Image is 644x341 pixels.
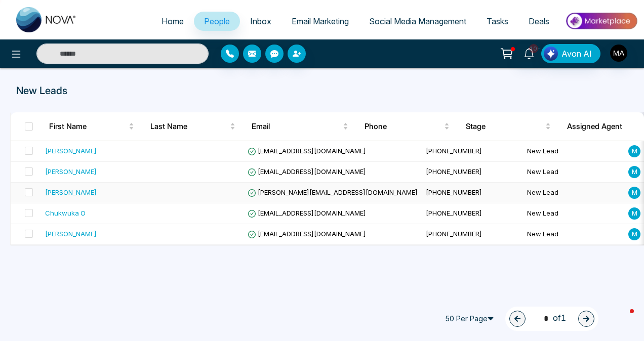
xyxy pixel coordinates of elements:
[538,312,566,325] span: of 1
[610,307,634,331] iframe: Intercom live chat
[523,183,624,203] td: New Lead
[204,16,230,26] span: People
[426,209,482,217] span: [PHONE_NUMBER]
[142,112,244,141] th: Last Name
[248,188,418,196] span: [PERSON_NAME][EMAIL_ADDRESS][DOMAIN_NAME]
[244,112,356,141] th: Email
[162,16,184,26] span: Home
[628,207,640,220] span: M
[426,147,482,155] span: [PHONE_NUMBER]
[16,83,628,98] p: New Leads
[426,230,482,238] span: [PHONE_NUMBER]
[356,112,458,141] th: Phone
[45,208,86,218] div: Chukwuka O
[466,120,543,133] span: Stage
[610,45,627,62] img: User Avatar
[523,203,624,224] td: New Lead
[16,7,77,32] img: Nova CRM Logo
[523,224,624,245] td: New Lead
[252,120,341,133] span: Email
[359,12,476,31] a: Social Media Management
[281,12,359,31] a: Email Marketing
[150,120,228,133] span: Last Name
[194,12,240,31] a: People
[517,44,541,62] a: 10+
[151,12,194,31] a: Home
[565,10,638,32] img: Market-place.gif
[248,167,366,176] span: [EMAIL_ADDRESS][DOMAIN_NAME]
[240,12,281,31] a: Inbox
[561,48,592,60] span: Avon AI
[541,44,600,63] button: Avon AI
[45,187,97,197] div: [PERSON_NAME]
[426,167,482,176] span: [PHONE_NUMBER]
[628,228,640,240] span: M
[365,120,442,133] span: Phone
[292,16,349,26] span: Email Marketing
[518,12,559,31] a: Deals
[41,112,142,141] th: First Name
[369,16,466,26] span: Social Media Management
[45,166,97,177] div: [PERSON_NAME]
[628,145,640,157] span: M
[45,229,97,239] div: [PERSON_NAME]
[248,147,366,155] span: [EMAIL_ADDRESS][DOMAIN_NAME]
[487,16,508,26] span: Tasks
[49,120,127,133] span: First Name
[426,188,482,196] span: [PHONE_NUMBER]
[544,47,558,61] img: Lead Flow
[529,16,549,26] span: Deals
[523,141,624,162] td: New Lead
[440,311,501,327] span: 50 Per Page
[45,146,97,156] div: [PERSON_NAME]
[523,162,624,183] td: New Lead
[529,44,538,53] span: 10+
[248,230,366,238] span: [EMAIL_ADDRESS][DOMAIN_NAME]
[250,16,271,26] span: Inbox
[476,12,518,31] a: Tasks
[458,112,559,141] th: Stage
[248,209,366,217] span: [EMAIL_ADDRESS][DOMAIN_NAME]
[628,187,640,199] span: M
[628,166,640,178] span: M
